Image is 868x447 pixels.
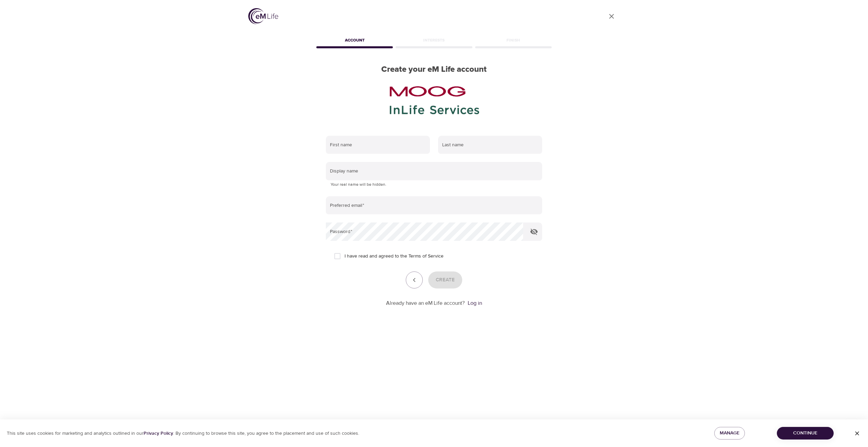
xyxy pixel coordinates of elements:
span: Continue [782,429,828,437]
a: Privacy Policy [144,430,173,436]
button: Continue [777,427,834,440]
p: Your real name will be hidden. [331,181,537,188]
span: I have read and agreed to the [345,253,444,260]
img: logo [248,8,278,24]
span: Manage [720,429,739,437]
p: Already have an eM Life account? [386,299,465,307]
img: Moog_InLife_Logo_2023.png [387,83,481,117]
a: Terms of Service [408,253,444,260]
a: Log in [468,300,482,307]
h2: Create your eM Life account [315,65,553,74]
a: close [603,8,620,24]
button: Manage [714,427,745,440]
